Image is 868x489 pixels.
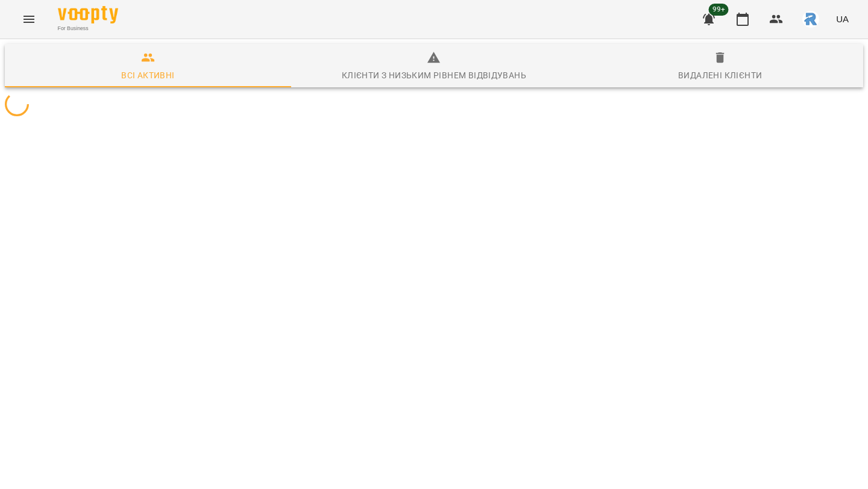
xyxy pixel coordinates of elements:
[678,68,762,83] div: Видалені клієнти
[14,5,43,34] button: Menu
[342,68,526,83] div: Клієнти з низьким рівнем відвідувань
[121,68,174,83] div: Всі активні
[836,13,849,25] span: UA
[802,11,819,28] img: 4d5b4add5c842939a2da6fce33177f00.jpeg
[58,6,118,23] img: Voopty Logo
[709,4,729,16] span: 99+
[58,25,118,33] span: For Business
[831,8,854,30] button: UA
